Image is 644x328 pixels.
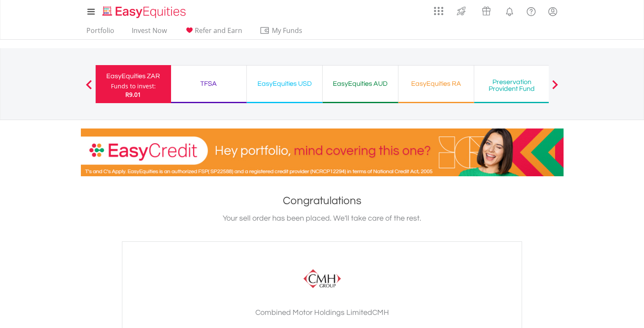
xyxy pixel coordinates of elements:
img: grid-menu-icon.svg [434,6,443,16]
div: TFSA [176,78,241,90]
h1: Congratulations [81,193,564,208]
div: EasyEquities ZAR [101,70,166,82]
a: Invest Now [128,26,170,39]
a: Refer and Earn [181,26,246,39]
span: My Funds [260,25,315,36]
img: EasyCredit Promotion Banner [81,128,564,176]
a: Vouchers [474,2,499,18]
img: vouchers-v2.svg [479,4,493,18]
img: EQU.ZA.CMH.png [290,259,354,298]
button: Next [547,84,564,93]
div: EasyEquities RA [404,78,469,90]
a: FAQ's and Support [520,2,542,19]
div: Preservation Provident Fund [479,79,544,92]
img: EasyEquities_Logo.png [101,5,189,19]
div: Your sell order has been placed. We'll take care of the rest. [81,213,564,224]
a: Portfolio [83,26,118,39]
div: EasyEquities USD [252,78,317,90]
button: Previous [80,84,97,93]
a: Home page [99,2,189,19]
div: EasyEquities AUD [328,78,393,90]
a: Notifications [499,2,520,19]
span: R9.01 [125,90,141,98]
span: Refer and Earn [195,26,242,35]
h3: Combined Motor Holdings Limited [131,307,513,319]
a: AppsGrid [428,2,449,16]
img: thrive-v2.svg [454,4,468,18]
div: Funds to invest: [111,82,156,90]
span: CMH [372,309,389,317]
a: My Profile [542,2,564,21]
